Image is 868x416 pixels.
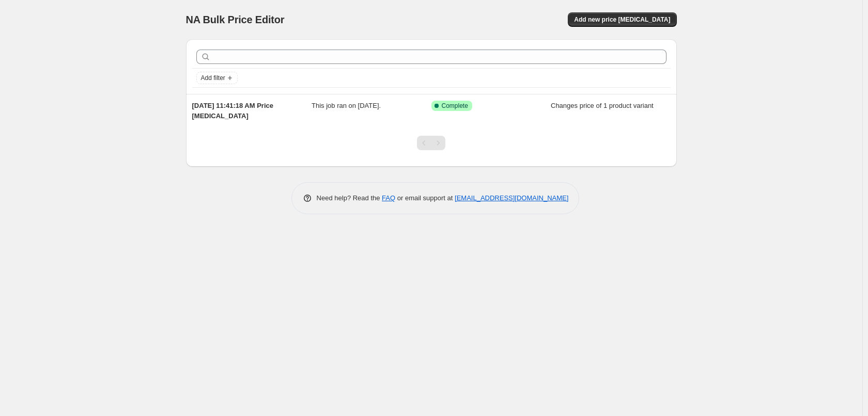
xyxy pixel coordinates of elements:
[395,194,455,202] span: or email support at
[455,194,568,202] a: [EMAIL_ADDRESS][DOMAIN_NAME]
[312,102,381,109] span: This job ran on [DATE].
[568,12,676,27] button: Add new price [MEDICAL_DATA]
[186,14,285,25] span: NA Bulk Price Editor
[317,194,382,202] span: Need help? Read the
[196,72,238,84] button: Add filter
[442,102,468,110] span: Complete
[201,74,225,82] span: Add filter
[551,102,654,109] span: Changes price of 1 product variant
[382,194,395,202] a: FAQ
[417,136,445,150] nav: Pagination
[574,15,670,24] span: Add new price [MEDICAL_DATA]
[192,102,274,120] span: [DATE] 11:41:18 AM Price [MEDICAL_DATA]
